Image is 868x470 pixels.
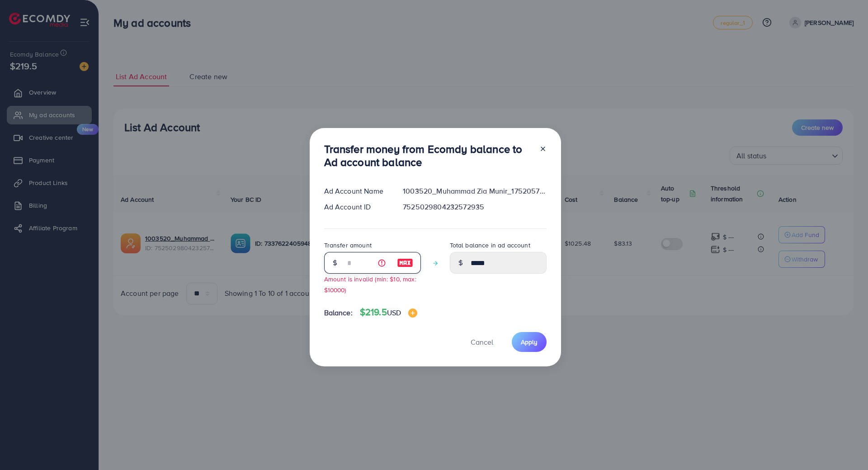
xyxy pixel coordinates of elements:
[521,337,538,347] span: Apply
[830,429,861,463] iframe: Chat
[408,309,417,318] img: image
[324,308,353,318] span: Balance:
[317,202,396,212] div: Ad Account ID
[324,241,372,250] label: Transfer amount
[317,186,396,196] div: Ad Account Name
[360,307,417,318] h4: $219.5
[459,332,505,351] button: Cancel
[512,332,547,351] button: Apply
[396,186,553,196] div: 1003520_Muhammad Zia Munir_1752057834951
[471,337,493,347] span: Cancel
[324,275,416,294] small: Amount is invalid (min: $10, max: $10000)
[397,257,413,268] img: image
[396,202,553,212] div: 7525029804232572935
[324,142,532,169] h3: Transfer money from Ecomdy balance to Ad account balance
[387,308,401,318] span: USD
[450,241,530,250] label: Total balance in ad account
